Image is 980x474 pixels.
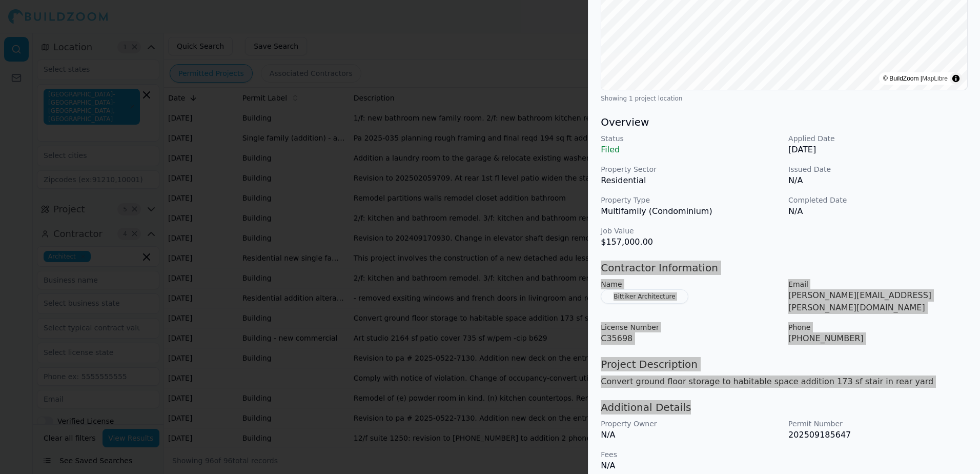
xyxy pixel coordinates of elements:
p: N/A [788,174,968,187]
p: Fees [601,449,780,460]
summary: Toggle attribution [950,72,962,85]
p: [PHONE_NUMBER] [788,332,968,345]
p: Status [601,133,780,144]
h3: Overview [601,115,968,129]
a: MapLibre [922,75,948,82]
p: Property Type [601,195,780,205]
p: Completed Date [788,195,968,205]
p: Phone [788,322,968,332]
p: N/A [788,205,968,218]
p: Permit Number [788,419,968,429]
p: Property Owner [601,419,780,429]
p: $157,000.00 [601,236,780,248]
p: Applied Date [788,133,968,144]
div: © BuildZoom | [883,73,948,84]
p: License Number [601,322,780,332]
h3: Contractor Information [601,261,968,275]
p: 202509185647 [788,429,968,441]
p: Job Value [601,226,780,236]
p: [PERSON_NAME][EMAIL_ADDRESS][PERSON_NAME][DOMAIN_NAME] [788,289,968,314]
button: Bittiker Architecture [601,289,688,304]
p: N/A [601,460,780,472]
p: Convert ground floor storage to habitable space addition 173 sf stair in rear yard [601,376,968,388]
p: [DATE] [788,144,968,156]
p: Email [788,279,968,289]
p: Residential [601,174,780,187]
p: Name [601,279,780,289]
p: Filed [601,144,780,156]
p: C35698 [601,332,780,345]
h3: Additional Details [601,400,968,414]
p: Multifamily (Condominium) [601,205,780,218]
p: Issued Date [788,164,968,174]
div: Showing 1 project location [601,94,968,103]
p: Property Sector [601,164,780,174]
h3: Project Description [601,357,968,371]
p: N/A [601,429,780,441]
